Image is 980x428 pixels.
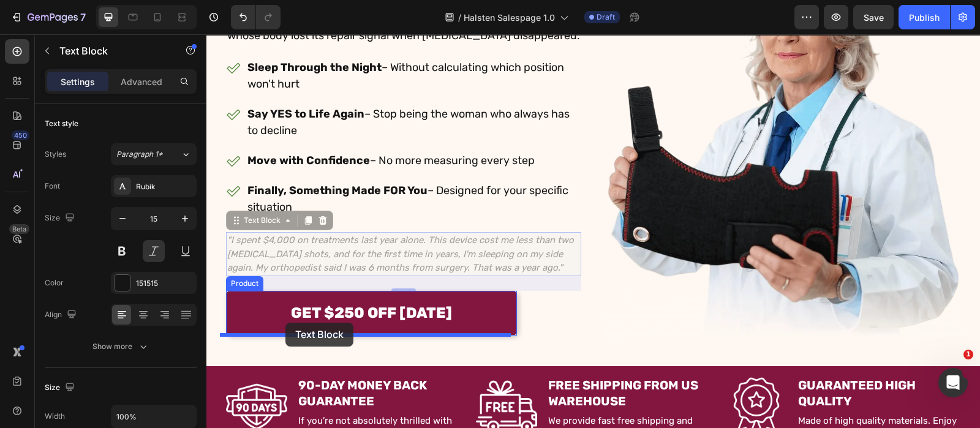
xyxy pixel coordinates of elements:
div: Rubik [136,181,194,192]
p: Text Block [59,43,164,58]
span: Halsten Salespage 1.0 [464,11,555,24]
button: Publish [899,5,950,29]
div: Undo/Redo [231,5,281,29]
div: Beta [9,224,29,234]
div: Show more [92,340,149,353]
span: Draft [597,12,615,23]
p: Advanced [121,75,162,88]
div: 151515 [136,278,194,289]
div: Font [45,181,60,192]
span: / [458,11,461,24]
p: 7 [80,10,86,24]
div: Width [45,411,65,422]
span: Save [864,12,884,23]
div: Text style [45,118,78,129]
div: Size [45,210,77,227]
div: 450 [12,130,29,140]
input: Auto [111,405,196,427]
iframe: Intercom live chat [938,368,968,397]
div: Publish [909,11,940,24]
button: Save [853,5,894,29]
button: Paragraph 1* [111,143,197,165]
div: Size [45,380,77,396]
div: Styles [45,149,66,160]
div: Align [45,307,79,323]
button: 7 [5,5,91,29]
iframe: To enrich screen reader interactions, please activate Accessibility in Grammarly extension settings [206,34,980,428]
span: Paragraph 1* [116,149,163,160]
span: 1 [963,350,973,359]
p: Settings [61,75,95,88]
button: Show more [45,336,197,358]
div: Color [45,277,64,288]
